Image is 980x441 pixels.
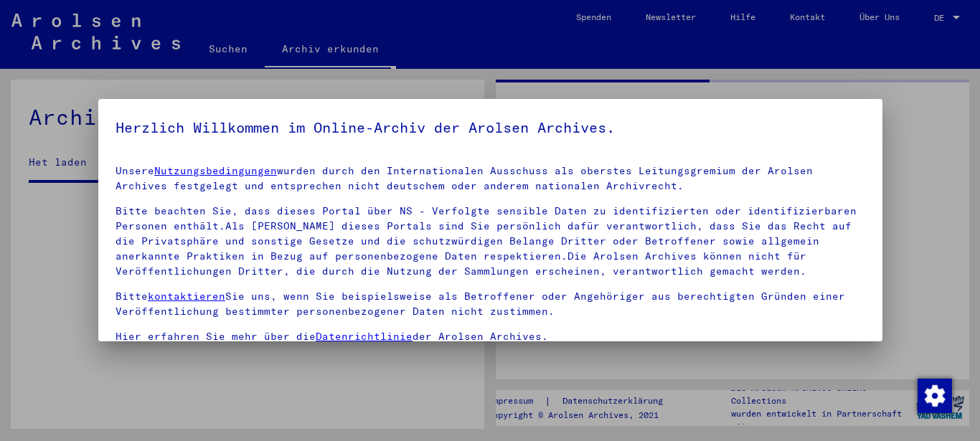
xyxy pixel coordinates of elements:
p: Bitte Sie uns, wenn Sie beispielsweise als Betroffener oder Angehöriger aus berechtigten Gründen ... [116,289,865,319]
p: Hier erfahren Sie mehr über die der Arolsen Archives. [116,329,865,344]
a: Nutzungsbedingungen [154,164,277,177]
p: Unsere wurden durch den Internationalen Ausschuss als oberstes Leitungsgremium der Arolsen Archiv... [116,163,865,194]
a: kontaktieren [148,290,225,303]
h5: Herzlich Willkommen im Online-Archiv der Arolsen Archives. [116,116,865,139]
a: Datenrichtlinie [316,330,413,343]
p: Bitte beachten Sie, dass dieses Portal über NS - Verfolgte sensible Daten zu identifizierten oder... [116,204,865,279]
img: Zustimmung ändern [918,379,952,413]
